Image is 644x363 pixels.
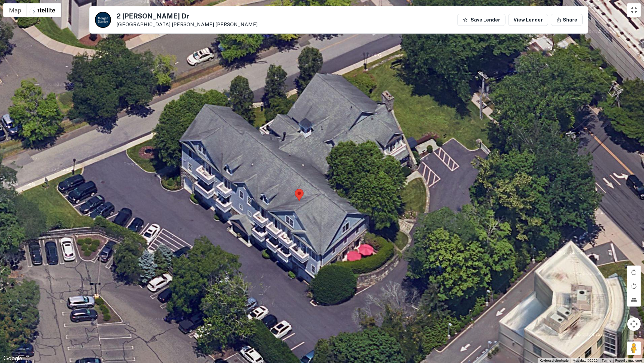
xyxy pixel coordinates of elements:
[508,14,548,26] a: View Lender
[610,309,644,341] iframe: Chat Widget
[457,14,505,26] button: Save Lender
[551,14,583,26] button: Share
[172,22,258,27] a: [PERSON_NAME] [PERSON_NAME]
[116,22,258,28] p: [GEOGRAPHIC_DATA]
[116,13,258,19] h5: 2 [PERSON_NAME] Dr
